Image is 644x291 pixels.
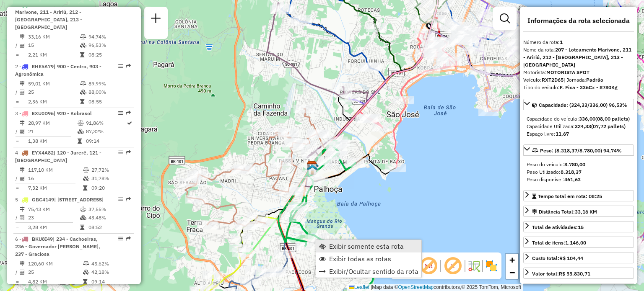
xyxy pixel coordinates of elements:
h4: Informações da rota selecionada [523,17,634,25]
td: 08:55 [88,98,130,106]
i: Rota otimizada [127,121,132,126]
span: EHE5A79 [32,63,54,70]
a: OpenStreetMap [398,284,434,290]
strong: 336,00 [579,116,595,122]
td: / [15,174,19,183]
i: % de utilização da cubagem [83,270,89,275]
div: Peso disponível: [527,176,631,183]
i: Distância Total [20,81,25,86]
td: 1,38 KM [28,137,77,145]
i: Tempo total em rota [83,185,87,191]
span: Exibir NR [418,256,439,276]
i: Distância Total [20,207,25,212]
div: Nome da rota: [523,46,634,69]
div: Total de itens: [532,239,586,247]
span: | 120 - Jurerê, 121 - [GEOGRAPHIC_DATA] [15,149,101,163]
i: Distância Total [20,261,25,266]
td: 25 [28,268,83,276]
span: 2 - [15,63,101,77]
td: 09:20 [91,184,131,192]
td: 31,78% [91,174,131,183]
td: 28,97 KM [28,119,77,127]
em: Opções [118,197,123,202]
td: / [15,41,19,49]
div: Veículo: [523,76,634,84]
span: | [STREET_ADDRESS] [54,196,104,203]
i: Total de Atividades [20,129,25,134]
em: Rota exportada [126,150,131,155]
em: Opções [118,111,123,116]
span: EXU0D96 [32,110,54,116]
i: % de utilização da cubagem [78,129,84,134]
a: Total de itens:1.146,00 [523,237,634,248]
strong: R$ 104,44 [559,255,583,261]
a: Valor total:R$ 55.830,71 [523,268,634,279]
strong: 1 [560,39,563,45]
span: 6 - [15,236,100,257]
span: | 207 - Loteamento Marivone, 211 - Aririú, 212 - [GEOGRAPHIC_DATA], 213 - [GEOGRAPHIC_DATA] [15,1,99,30]
i: Tempo total em rota [78,139,82,144]
td: 09:14 [91,278,131,286]
div: Custo total: [532,255,583,262]
td: / [15,127,19,136]
div: Capacidade: (324,33/336,00) 96,53% [523,112,634,141]
td: 89,99% [88,80,130,88]
i: % de utilização da cubagem [80,215,86,220]
strong: (08,00 pallets) [595,116,630,122]
i: Tempo total em rota [80,225,84,230]
span: Tempo total em rota: 08:25 [538,193,602,199]
i: % de utilização do peso [83,261,89,266]
em: Opções [118,64,123,69]
td: 42,18% [91,268,131,276]
a: Peso: (8.318,37/8.780,00) 94,74% [523,144,634,156]
td: 75,43 KM [28,205,80,214]
div: Map data © contributors,© 2025 TomTom, Microsoft [347,284,523,291]
span: − [509,267,515,278]
i: % de utilização do peso [80,207,86,212]
td: / [15,268,19,276]
a: Custo total:R$ 104,44 [523,252,634,263]
td: 23 [28,214,80,222]
a: Capacidade: (324,33/336,00) 96,53% [523,99,634,110]
a: Exibir filtros [496,10,513,27]
strong: 324,33 [575,123,591,129]
div: Peso Utilizado: [527,168,631,176]
td: / [15,214,19,222]
td: 25 [28,88,80,96]
strong: (07,72 pallets) [591,123,626,129]
span: | 234 - Cachoeiras, 236 - Governador [PERSON_NAME], 237 - Graciosa [15,236,100,257]
div: Número da rota: [523,39,634,46]
img: 712 UDC Full Palhoça [307,164,318,175]
strong: 8.318,37 [561,169,582,175]
span: EYX4A82 [32,149,54,156]
i: Tempo total em rota [80,99,84,104]
i: Distância Total [20,34,25,39]
i: Total de Atividades [20,215,25,220]
td: 16 [28,174,83,183]
td: 117,10 KM [28,166,83,174]
strong: 15 [578,224,584,230]
i: Total de Atividades [20,270,25,275]
div: Distância Total: [532,208,597,216]
div: Peso: (8.318,37/8.780,00) 94,74% [523,157,634,187]
em: Rota exportada [126,64,131,69]
em: Rota exportada [126,111,131,116]
td: = [15,98,19,106]
span: | [371,284,372,290]
i: % de utilização da cubagem [80,43,86,48]
strong: RXT2D65 [542,77,563,83]
td: 120,60 KM [28,260,83,268]
span: | 900 - Centro, 903 - Agronômica [15,63,101,77]
span: Capacidade: (324,33/336,00) 96,53% [539,102,627,108]
strong: 461,63 [564,176,581,183]
img: Fluxo de ruas [467,259,480,273]
span: + [509,255,515,265]
em: Opções [118,150,123,155]
span: | Jornada: [563,77,603,83]
i: Distância Total [20,121,25,126]
div: Capacidade do veículo: [527,115,631,123]
td: = [15,51,19,59]
td: 37,55% [88,205,130,214]
li: Exibir/Ocultar sentido da rota [316,265,421,278]
strong: 11,67 [556,131,569,137]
